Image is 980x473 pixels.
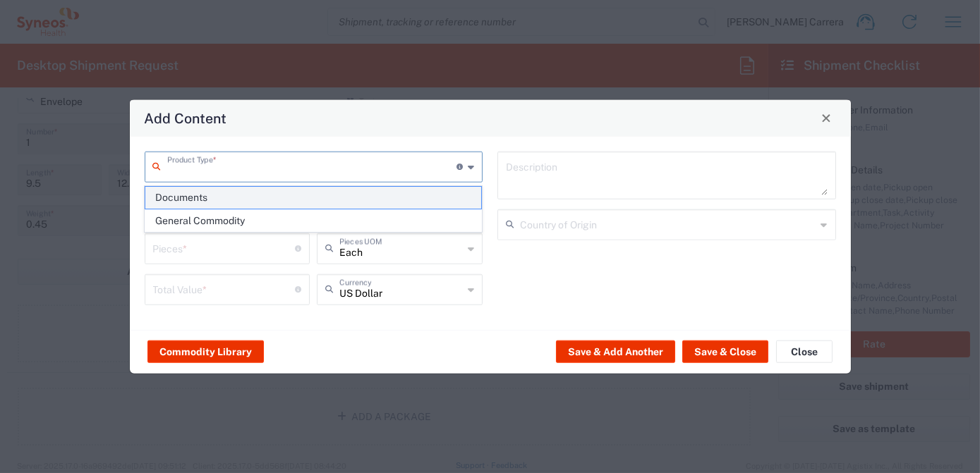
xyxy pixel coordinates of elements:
[147,340,264,363] button: Commodity Library
[145,210,481,232] span: General Commodity
[682,340,768,363] button: Save & Close
[776,340,833,363] button: Close
[816,108,836,128] button: Close
[145,187,481,209] span: Documents
[144,108,226,128] h4: Add Content
[556,340,675,363] button: Save & Add Another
